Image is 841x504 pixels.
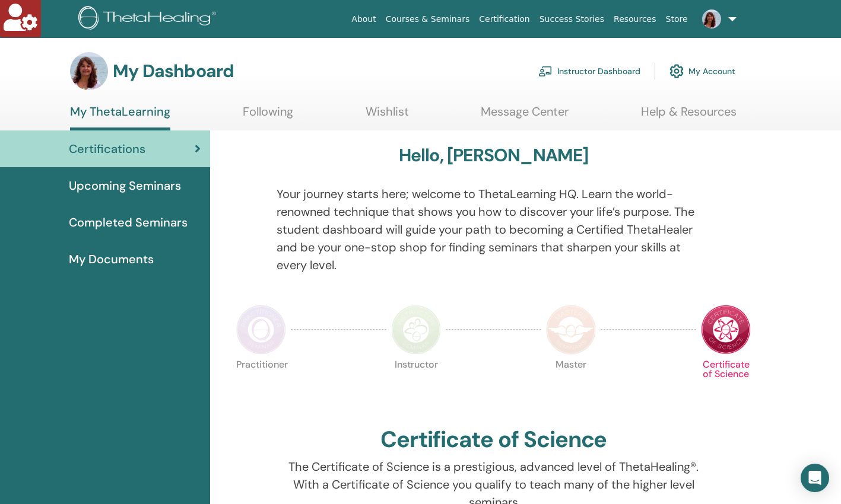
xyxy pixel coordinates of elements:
span: My Documents [69,250,154,268]
span: Completed Seminars [69,213,188,231]
a: Instructor Dashboard [538,58,640,84]
a: Certification [474,8,534,30]
a: My Account [669,58,735,84]
img: Instructor [391,305,441,355]
img: Master [546,305,596,355]
a: Help & Resources [641,104,737,127]
a: Wishlist [366,104,409,127]
a: Store [661,8,693,30]
img: cog.svg [669,61,684,81]
a: About [347,8,380,30]
h3: Hello, [PERSON_NAME] [399,145,589,166]
div: Open Intercom Messenger [801,464,829,492]
img: Certificate of Science [701,305,751,355]
a: Success Stories [535,8,609,30]
p: Practitioner [236,360,286,410]
a: My ThetaLearning [70,104,170,130]
img: default.jpg [702,9,721,28]
h3: My Dashboard [113,60,234,82]
p: Certificate of Science [701,360,751,410]
span: Upcoming Seminars [69,177,181,194]
p: Master [546,360,596,410]
h2: Certificate of Science [380,426,607,454]
img: default.jpg [70,52,108,90]
a: Message Center [481,104,569,127]
img: chalkboard-teacher.svg [538,66,553,76]
img: logo.png [78,6,220,33]
p: Your journey starts here; welcome to ThetaLearning HQ. Learn the world-renowned technique that sh... [277,185,710,274]
a: Following [243,104,293,127]
a: Courses & Seminars [381,8,475,30]
img: Practitioner [236,305,286,355]
p: Instructor [391,360,441,410]
a: Resources [609,8,661,30]
span: Certifications [69,140,145,158]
